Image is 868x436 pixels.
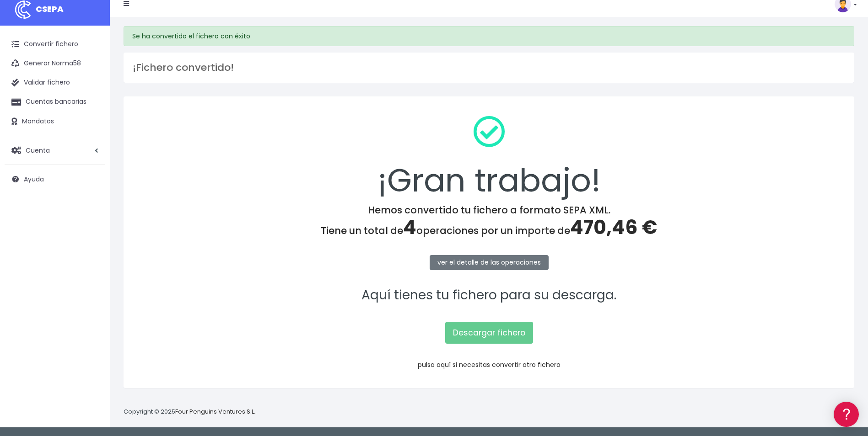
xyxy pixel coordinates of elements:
p: Copyright © 2025 . [124,407,257,417]
button: Contáctanos [9,245,174,261]
a: Descargar fichero [445,322,533,344]
h3: ¡Fichero convertido! [133,62,845,74]
h4: Hemos convertido tu fichero a formato SEPA XML. Tiene un total de operaciones por un importe de [135,204,842,239]
a: API [9,234,174,248]
a: Formatos [9,116,174,130]
a: Four Penguins Ventures S.L. [175,407,255,416]
a: Cuenta [5,141,105,160]
a: ver el detalle de las operaciones [430,255,549,270]
a: POWERED BY ENCHANT [126,263,176,272]
div: ¡Gran trabajo! [135,108,842,204]
div: Se ha convertido el fichero con éxito [124,26,854,46]
div: Facturación [9,181,174,190]
a: Ayuda [5,170,105,189]
span: Cuenta [26,145,50,154]
a: Problemas habituales [9,130,174,144]
a: Videotutoriales [9,144,174,158]
a: Información general [9,78,174,92]
a: Validar fichero [5,73,105,92]
span: Ayuda [24,175,44,184]
div: Convertir ficheros [9,101,174,110]
div: Programadores [9,219,174,228]
div: Información general [9,64,174,72]
span: 470,46 € [570,214,657,241]
a: Cuentas bancarias [5,92,105,112]
span: CSEPA [36,3,64,15]
a: Convertir fichero [5,35,105,54]
a: Mandatos [5,112,105,131]
a: General [9,196,174,210]
a: Generar Norma58 [5,54,105,73]
a: pulsa aquí si necesitas convertir otro fichero [418,360,561,369]
span: 4 [403,214,416,241]
a: Perfiles de empresas [9,158,174,172]
p: Aquí tienes tu fichero para su descarga. [135,285,842,306]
